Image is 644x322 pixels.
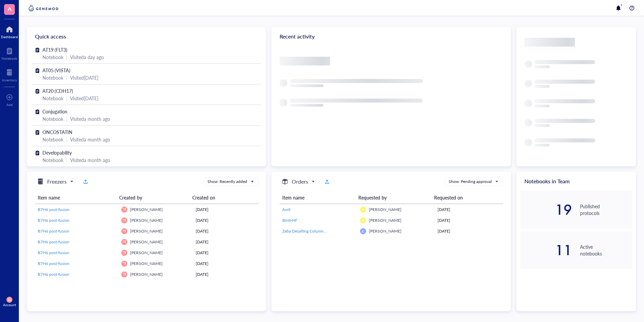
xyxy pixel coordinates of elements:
span: B7H6 post-fusion [38,239,69,245]
span: B7H6 post-fusion [38,250,69,256]
span: Zeba Desalting Columns 40K MWCO 10 mL [282,228,361,234]
span: JC [361,230,365,233]
span: TR [123,230,126,233]
h5: Orders [292,178,308,186]
span: AR [361,208,365,211]
span: B7H6 post-fusion [38,228,69,234]
a: Dashboard [1,24,18,39]
th: Created on [190,191,254,204]
div: [DATE] [196,217,256,223]
div: Add [6,103,13,107]
a: B7H6 post-fusion [38,228,116,234]
div: Visited [DATE] [70,74,98,81]
span: B7H6 post-fusion [38,217,69,223]
span: A [8,4,11,13]
span: [PERSON_NAME] [130,217,163,223]
span: AT20 (CDH17) [42,87,73,94]
th: Requested on [431,191,498,204]
div: Notebook [42,95,63,102]
div: | [66,136,67,143]
div: Recent activity [271,27,511,46]
span: [PERSON_NAME] [369,228,401,234]
div: Notebook [42,115,63,123]
div: | [66,95,67,102]
a: B7H6 post-fusion [38,250,116,256]
div: Show: Pending approval [449,179,492,185]
span: Developability [42,149,72,156]
a: Zeba Desalting Columns 40K MWCO 10 mL [282,228,355,234]
div: Notebook [42,74,63,81]
a: Notebook [2,46,17,60]
span: [PERSON_NAME] [130,271,163,277]
div: Show: Recently added [207,179,247,185]
span: [PERSON_NAME] [130,207,163,212]
a: AvrII [282,207,355,213]
span: AT05 (VISTA) [42,67,70,74]
span: [PERSON_NAME] [130,239,163,245]
span: TR [123,262,126,265]
div: Dashboard [1,35,18,39]
span: B7H6 post-fusion [38,271,69,277]
th: Item name [280,191,355,204]
div: | [66,115,67,123]
a: B7H6 post-fusion [38,271,116,277]
span: [PERSON_NAME] [130,250,163,256]
div: Notebooks in Team [516,172,636,191]
div: [DATE] [196,250,256,256]
a: B7H6 post-fusion [38,239,116,245]
div: Published protocols [580,203,632,216]
div: [DATE] [438,228,501,234]
a: B7H6 post-fusion [38,207,116,213]
div: Visited a day ago [70,53,104,61]
th: Requested by [356,191,431,204]
div: [DATE] [438,207,501,213]
span: BmtI-HF [282,217,297,223]
div: Visited a month ago [70,156,110,164]
div: 19 [520,204,572,215]
span: B7H6 post-fusion [38,207,69,212]
span: TR [123,240,126,244]
div: 11 [520,245,572,256]
span: TR [123,219,126,222]
div: Visited a month ago [70,115,110,123]
div: | [66,53,67,61]
span: AvrII [282,207,290,212]
div: [DATE] [196,228,256,234]
div: Visited a month ago [70,136,110,143]
span: [PERSON_NAME] [369,207,401,212]
th: Created by [117,191,189,204]
div: Notebook [42,156,63,164]
div: [DATE] [438,217,501,223]
span: TR [123,251,126,254]
div: | [66,156,67,164]
a: Inventory [2,67,17,82]
span: [PERSON_NAME] [130,228,163,234]
div: [DATE] [196,261,256,267]
div: [DATE] [196,271,256,277]
span: TR [123,208,126,211]
span: SS [8,298,11,302]
span: Conjugation [42,108,67,115]
div: Notebook [2,56,17,60]
span: ONCOSTATIN [42,129,72,135]
div: Quick access [27,27,266,46]
div: Inventory [2,78,17,82]
div: Visited [DATE] [70,95,98,102]
a: B7H6 post-fusion [38,261,116,267]
div: [DATE] [196,239,256,245]
img: genemod-logo [27,4,60,12]
div: Account [3,303,16,307]
a: BmtI-HF [282,217,355,223]
span: [PERSON_NAME] [130,261,163,266]
div: | [66,74,67,81]
div: Active notebooks [580,243,632,257]
span: B7H6 post-fusion [38,261,69,266]
h5: Freezers [47,178,67,186]
span: [PERSON_NAME] [369,217,401,223]
th: Item name [35,191,117,204]
span: AR [361,219,365,222]
span: AT19 (FLT3) [42,46,67,53]
span: TR [123,273,126,276]
div: Notebook [42,136,63,143]
a: B7H6 post-fusion [38,217,116,223]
